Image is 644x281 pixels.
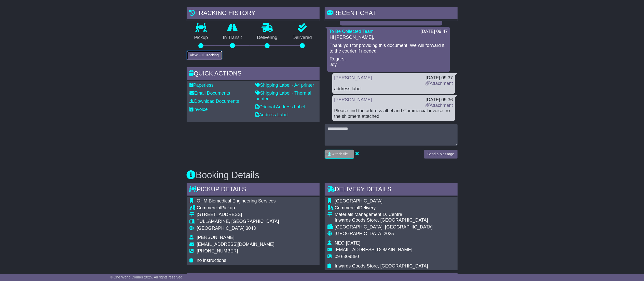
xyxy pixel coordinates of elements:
a: Shipping Label - Thermal printer [256,91,311,101]
button: Send a Message [424,150,457,159]
a: Address Label [256,112,289,117]
p: Delivered [285,35,320,41]
div: Pickup Details [187,183,320,197]
a: Invoice [190,107,208,112]
a: Attachment [426,81,453,86]
button: View Full Tracking [187,51,222,60]
span: [PERSON_NAME] [197,235,235,240]
div: RECENT CHAT [325,7,458,21]
span: Commercial [335,205,359,210]
div: TULLAMARINE, [GEOGRAPHIC_DATA] [197,219,279,224]
div: [GEOGRAPHIC_DATA], [GEOGRAPHIC_DATA] [335,224,433,230]
a: Paperless [190,83,214,88]
a: Original Address Label [256,104,305,109]
a: Shipping Label - A4 printer [256,83,314,88]
a: [PERSON_NAME] [334,97,372,102]
div: [DATE] 09:36 [426,97,453,103]
p: Pickup [187,35,216,41]
span: 09 6309850 [335,254,359,259]
a: To Be Collected Team [329,29,374,34]
a: Email Documents [190,91,230,96]
div: Tracking history [187,7,320,21]
span: 3043 [246,226,256,231]
span: [GEOGRAPHIC_DATA] [335,231,382,236]
a: Attachment [426,103,453,108]
div: Materials Management D. Centre [335,212,433,218]
span: 2025 [384,231,394,236]
div: address label [334,86,453,92]
p: In Transit [215,35,250,41]
div: [STREET_ADDRESS] [197,212,279,218]
span: [GEOGRAPHIC_DATA] [335,198,382,203]
span: Inwards Goods Store, [GEOGRAPHIC_DATA] [335,263,428,269]
a: [PERSON_NAME] [334,75,372,80]
div: [DATE] 09:47 [421,29,448,34]
a: Download Documents [190,99,239,104]
h3: Booking Details [187,170,458,180]
div: Delivery Details [325,183,458,197]
span: no instructions [197,258,226,263]
p: Delivering [250,35,285,41]
span: [PHONE_NUMBER] [197,248,238,253]
span: NEO [DATE] [335,240,361,246]
span: Commercial [197,205,221,210]
div: [DATE] 09:37 [426,75,453,81]
div: Pickup [197,205,279,211]
div: Quick Actions [187,67,320,81]
span: [GEOGRAPHIC_DATA] [197,226,244,231]
div: Inwards Goods Store, [GEOGRAPHIC_DATA] [335,218,433,223]
p: Hi [PERSON_NAME], [330,35,447,40]
span: OHM Biomedical Engineering Services [197,198,276,203]
p: Thank you for providing this document. We will forward it to the courier if needed. [330,43,447,54]
p: Regars, Joy [330,56,447,67]
span: [EMAIL_ADDRESS][DOMAIN_NAME] [197,242,275,247]
div: Delivery [335,205,433,211]
span: © One World Courier 2025. All rights reserved. [110,275,184,279]
span: [EMAIL_ADDRESS][DOMAIN_NAME] [335,247,413,252]
div: Please find the address albel and Commercial invoice fro the shipment attached [334,108,453,119]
